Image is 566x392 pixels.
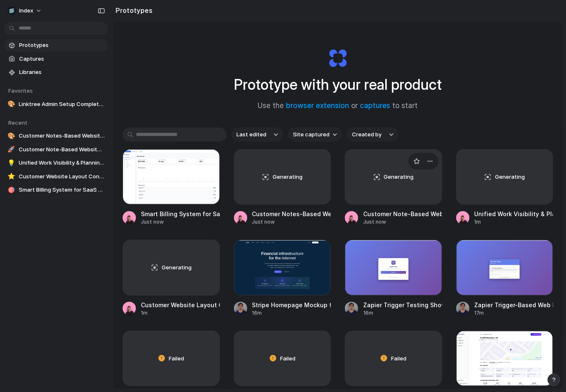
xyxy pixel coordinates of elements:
div: Customer Website Layout Concept [141,301,220,309]
a: Stripe Homepage Mockup for Zapier TriggerStripe Homepage Mockup for Zapier Trigger16m [234,240,331,316]
div: Customer Notes-Based Website Mockup [252,210,331,218]
a: 🎨Linktree Admin Setup Completion [4,98,108,111]
div: 1m [475,218,554,226]
a: 🚀Customer Note-Based Website Concept [4,143,108,156]
div: 🎨 [7,100,15,108]
div: Just now [141,218,220,226]
div: 🎨 [7,132,15,140]
span: Prototypes [19,41,105,49]
a: GeneratingCustomer Notes-Based Website MockupJust now [234,149,331,226]
div: ⭐ [7,173,15,181]
span: Generating [273,173,303,181]
span: Customer Note-Based Website Concept [19,145,105,154]
a: Prototypes [4,39,108,52]
span: Generating [495,173,525,181]
a: 🎨Customer Notes-Based Website Mockup [4,130,108,142]
span: Recent [8,119,27,126]
div: 💡 [7,159,15,167]
a: Zapier Trigger Testing ShowcaseZapier Trigger Testing Showcase16m [345,240,442,316]
span: Customer Website Layout Concept [19,173,105,181]
span: Favorites [8,87,33,94]
a: 🎯Smart Billing System for SaaS Companies [4,184,108,196]
div: 🚀 [7,145,15,154]
a: captures [360,101,391,110]
button: Index [4,4,46,17]
div: 🎯 [7,186,15,194]
span: Captures [19,55,105,63]
span: Generating [384,173,414,181]
span: Site captured [293,131,330,139]
span: Smart Billing System for SaaS Companies [19,186,105,194]
div: Just now [252,218,331,226]
button: Site captured [288,128,342,142]
a: browser extension [286,101,349,110]
div: 16m [363,309,442,317]
div: Zapier Trigger Testing Showcase [363,301,442,309]
a: ⭐Customer Website Layout Concept [4,170,108,183]
a: Captures [4,53,108,65]
div: 1m [141,309,220,317]
button: Created by [347,128,399,142]
a: GeneratingCustomer Website Layout Concept1m [123,240,220,316]
a: GeneratingCustomer Note-Based Website ConceptJust now [345,149,442,226]
a: GeneratingUnified Work Visibility & Planning Tool1m [456,149,554,226]
span: Failed [169,355,184,363]
span: Created by [352,131,381,139]
a: 💡Unified Work Visibility & Planning Tool [4,157,108,169]
button: Last edited [231,128,283,142]
a: Libraries [4,66,108,79]
span: Failed [280,355,295,363]
span: Unified Work Visibility & Planning Tool [19,159,105,167]
a: Zapier Trigger-Based Web Interface DemoZapier Trigger-Based Web Interface Demo17m [456,240,554,316]
span: Failed [391,355,406,363]
span: Last edited [236,131,266,139]
span: Libraries [19,68,105,76]
span: Generating [162,264,192,272]
div: Smart Billing System for SaaS Companies [141,210,220,218]
span: Index [19,7,33,15]
div: Unified Work Visibility & Planning Tool [475,210,554,218]
h2: Prototypes [112,5,153,15]
a: Smart Billing System for SaaS CompaniesSmart Billing System for SaaS CompaniesJust now [123,149,220,226]
span: Customer Notes-Based Website Mockup [19,132,105,140]
div: 17m [475,309,554,317]
div: Customer Note-Based Website Concept [363,210,442,218]
h1: Prototype with your real product [234,74,442,96]
div: Stripe Homepage Mockup for Zapier Trigger [252,301,331,309]
span: Linktree Admin Setup Completion [19,100,105,108]
div: 16m [252,309,331,317]
div: Just now [363,218,442,226]
span: Use the or to start [258,101,418,111]
div: Zapier Trigger-Based Web Interface Demo [475,301,554,309]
